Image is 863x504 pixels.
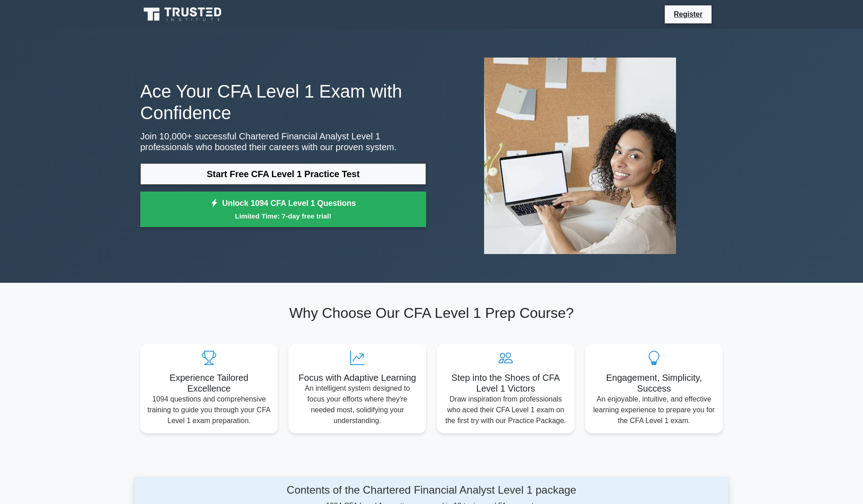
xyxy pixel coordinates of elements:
h5: Engagement, Simplicity, Success [592,372,716,394]
h5: Focus with Adaptive Learning [296,372,419,383]
p: 1094 questions and comprehensive training to guide you through your CFA Level 1 exam preparation. [147,394,271,426]
p: An enjoyable, intuitive, and effective learning experience to prepare you for the CFA Level 1 exam. [592,394,716,426]
h5: Experience Tailored Excellence [147,372,271,394]
small: Limited Time: 7-day free trial! [151,211,415,221]
p: An intelligent system designed to focus your efforts where they're needed most, solidifying your ... [296,383,419,426]
p: Join 10,000+ successful Chartered Financial Analyst Level 1 professionals who boosted their caree... [140,131,426,152]
h2: Why Choose Our CFA Level 1 Prep Course? [140,304,723,321]
h4: Contents of the Chartered Financial Analyst Level 1 package [220,484,643,497]
a: Unlock 1094 CFA Level 1 QuestionsLimited Time: 7-day free trial! [140,192,426,227]
p: Draw inspiration from professionals who aced their CFA Level 1 exam on the first try with our Pra... [444,394,567,426]
h1: Ace Your CFA Level 1 Exam with Confidence [140,80,426,124]
h5: Step into the Shoes of CFA Level 1 Victors [444,372,567,394]
a: Register [668,9,708,20]
a: Start Free CFA Level 1 Practice Test [140,163,426,185]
